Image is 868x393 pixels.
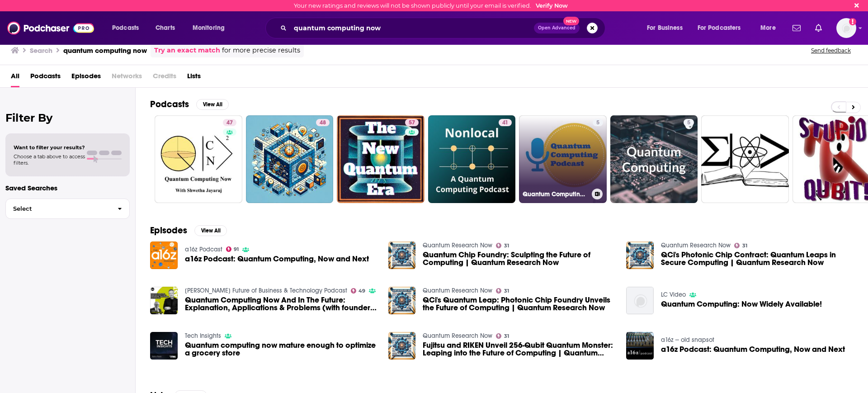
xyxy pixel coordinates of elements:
span: 49 [359,289,365,293]
span: Choose a tab above to access filters. [14,153,85,166]
span: 31 [504,289,509,293]
h2: Episodes [150,225,187,236]
a: 47 [223,119,236,126]
a: Quantum Research Now [661,241,731,249]
span: New [563,17,580,25]
h3: Search [30,46,52,55]
a: Quantum Computing Now And In The Future: Explanation, Applications & Problems (with founder and P... [185,296,377,312]
span: Credits [153,69,176,87]
a: 31 [734,243,747,248]
a: Show notifications dropdown [789,20,804,36]
button: open menu [692,21,754,35]
img: Podchaser - Follow, Share and Rate Podcasts [7,19,94,37]
a: 5 [684,119,694,126]
span: Want to filter your results? [14,144,85,151]
button: open menu [106,21,151,35]
span: Quantum Computing: Now Widely Available! [661,300,822,308]
a: 41 [499,119,512,126]
span: Select [6,206,110,212]
a: Verify Now [536,2,568,9]
img: a16z Podcast: Quantum Computing, Now and Next [626,332,654,360]
a: Podcasts [30,69,61,87]
h2: Podcasts [150,99,189,110]
span: Lists [187,69,201,87]
a: LC Video [661,291,686,298]
a: All [11,69,19,87]
p: Saved Searches [5,184,130,192]
img: User Profile [836,18,856,38]
a: Quantum Chip Foundry: Sculpting the Future of Computing | Quantum Research Now [423,251,615,266]
img: QCi's Quantum Leap: Photonic Chip Foundry Unveils the Future of Computing | Quantum Research Now [388,287,416,314]
a: a16z Podcast: Quantum Computing, Now and Next [185,255,369,263]
button: Show profile menu [836,18,856,38]
button: Select [5,199,130,219]
button: View All [196,99,229,110]
img: QCi's Photonic Chip Contract: Quantum Leaps in Secure Computing | Quantum Research Now [626,241,654,269]
a: 49 [351,288,366,294]
a: QCi's Quantum Leap: Photonic Chip Foundry Unveils the Future of Computing | Quantum Research Now [423,296,615,312]
a: EpisodesView All [150,225,227,236]
a: PodcastsView All [150,99,229,110]
button: View All [194,225,227,236]
input: Search podcasts, credits, & more... [290,21,534,35]
a: 48 [246,115,334,203]
div: Your new ratings and reviews will not be shown publicly until your email is verified. [294,2,568,9]
a: 5 [610,115,698,203]
a: 31 [496,243,509,248]
button: Send feedback [808,47,854,54]
button: open menu [754,21,787,35]
span: 31 [742,244,747,248]
a: Charts [150,21,180,35]
a: a16z -- old snapsot [661,336,714,344]
span: Logged in as MelissaPS [836,18,856,38]
span: For Business [647,22,683,34]
span: For Podcasters [698,22,741,34]
span: More [760,22,776,34]
svg: Email not verified [849,18,856,25]
img: Quantum computing now mature enough to optimize a grocery store [150,332,178,360]
span: Open Advanced [538,26,576,30]
a: Quantum Research Now [423,332,492,340]
a: 5 [593,119,603,126]
h2: Filter By [5,111,130,124]
span: 5 [596,118,599,128]
img: Fujitsu and RIKEN Unveil 256-Qubit Quantum Monster: Leaping into the Future of Computing | Quantu... [388,332,416,360]
span: 41 [502,118,508,128]
img: Quantum Computing: Now Widely Available! [626,287,654,314]
a: Try an exact match [154,45,220,56]
a: 48 [316,119,330,126]
span: 91 [234,247,239,251]
a: 31 [496,288,509,294]
button: open menu [186,21,236,35]
span: for more precise results [222,45,300,56]
img: Quantum Computing Now And In The Future: Explanation, Applications & Problems (with founder and P... [150,287,178,314]
a: 31 [496,333,509,339]
span: 47 [226,118,233,128]
a: 91 [226,246,239,252]
a: QCi's Photonic Chip Contract: Quantum Leaps in Secure Computing | Quantum Research Now [661,251,854,266]
div: Search podcasts, credits, & more... [274,18,614,38]
img: Quantum Chip Foundry: Sculpting the Future of Computing | Quantum Research Now [388,241,416,269]
span: Networks [112,69,142,87]
a: Fujitsu and RIKEN Unveil 256-Qubit Quantum Monster: Leaping into the Future of Computing | Quantu... [423,341,615,357]
a: a16z Podcast [185,246,222,253]
span: 57 [409,118,415,128]
span: 48 [320,118,326,128]
a: Quantum computing now mature enough to optimize a grocery store [185,341,377,357]
a: Quantum Research Now [423,287,492,294]
span: Podcasts [112,22,139,34]
a: 41 [428,115,516,203]
a: 47 [155,115,242,203]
